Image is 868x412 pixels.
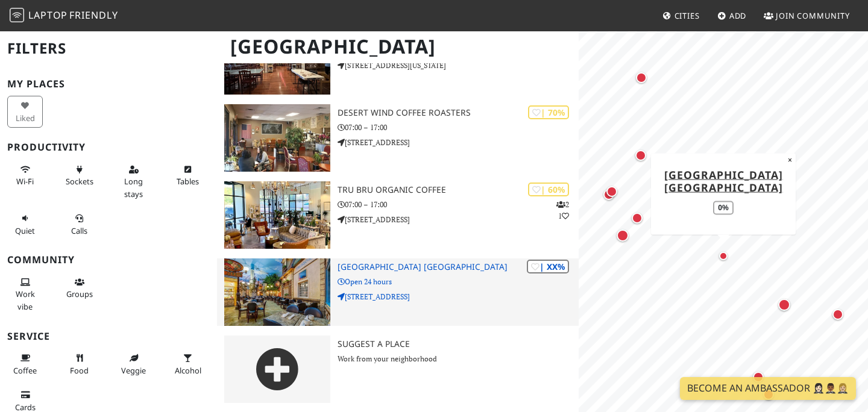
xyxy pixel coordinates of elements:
a: Add [712,5,752,27]
div: Map marker [614,227,631,244]
a: [GEOGRAPHIC_DATA] [GEOGRAPHIC_DATA] [664,167,783,194]
h3: Community [7,254,210,266]
h1: [GEOGRAPHIC_DATA] [221,30,576,63]
button: Calls [61,208,97,240]
img: Desert Wind Coffee Roasters [224,104,330,172]
div: Map marker [830,307,846,322]
button: Close popup [784,153,796,166]
p: 2 1 [556,199,569,222]
div: 0% [713,201,733,214]
button: Long stays [116,160,151,204]
p: [STREET_ADDRESS] [338,291,579,302]
a: Paris Las Vegas | XX% [GEOGRAPHIC_DATA] [GEOGRAPHIC_DATA] Open 24 hours [STREET_ADDRESS] [217,258,579,326]
button: Sockets [61,160,97,192]
h3: Productivity [7,142,210,153]
div: Map marker [601,187,617,202]
a: Tru Bru Organic Coffee | 60% 21 Tru Bru Organic Coffee 07:00 – 17:00 [STREET_ADDRESS] [217,181,579,249]
span: Food [70,365,89,376]
h3: [GEOGRAPHIC_DATA] [GEOGRAPHIC_DATA] [338,262,579,272]
button: Veggie [116,348,151,380]
a: Cities [658,5,705,27]
div: Map marker [633,148,649,163]
p: [STREET_ADDRESS] [338,214,579,225]
a: Join Community [759,5,855,27]
img: Tru Bru Organic Coffee [224,181,330,249]
span: Cities [675,10,700,21]
h3: My Places [7,78,210,90]
span: Alcohol [175,365,201,376]
div: Map marker [604,184,620,199]
div: Map marker [776,296,793,313]
span: Laptop [28,8,68,22]
a: LaptopFriendly LaptopFriendly [10,5,118,27]
div: Map marker [716,249,731,263]
img: gray-place-d2bdb4477600e061c01bd816cc0f2ef0cfcb1ca9e3ad78868dd16fb2af073a21.png [224,336,330,403]
img: Paris Las Vegas [224,258,330,326]
button: Quiet [7,208,43,240]
div: Map marker [629,210,645,226]
p: [STREET_ADDRESS] [338,137,579,148]
h3: Tru Bru Organic Coffee [338,185,579,195]
span: Quiet [15,225,35,236]
div: | 60% [528,183,569,196]
p: 07:00 – 17:00 [338,199,579,210]
span: Work-friendly tables [177,176,199,187]
span: People working [16,289,35,311]
span: Coffee [13,365,37,376]
p: Work from your neighborhood [338,353,579,364]
span: Video/audio calls [71,225,87,236]
span: Join Community [776,10,850,21]
h3: Service [7,331,210,342]
span: Veggie [121,365,146,376]
span: Long stays [124,176,143,199]
span: Friendly [69,8,118,22]
span: Add [729,10,747,21]
button: Work vibe [7,272,43,316]
img: LaptopFriendly [10,8,24,22]
div: Map marker [634,70,649,86]
button: Alcohol [170,348,206,380]
h2: Filters [7,30,210,67]
div: | XX% [527,260,569,273]
span: Power sockets [66,176,93,187]
a: Suggest a Place Work from your neighborhood [217,336,579,403]
a: Desert Wind Coffee Roasters | 70% Desert Wind Coffee Roasters 07:00 – 17:00 [STREET_ADDRESS] [217,104,579,172]
p: 07:00 – 17:00 [338,122,579,133]
span: Stable Wi-Fi [16,176,34,187]
h3: Desert Wind Coffee Roasters [338,108,579,118]
button: Groups [61,272,97,304]
button: Wi-Fi [7,160,43,192]
div: | 70% [528,105,569,119]
span: Group tables [66,289,93,299]
button: Coffee [7,348,43,380]
p: Open 24 hours [338,276,579,287]
h3: Suggest a Place [338,339,579,349]
button: Food [61,348,97,380]
button: Tables [170,160,206,192]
